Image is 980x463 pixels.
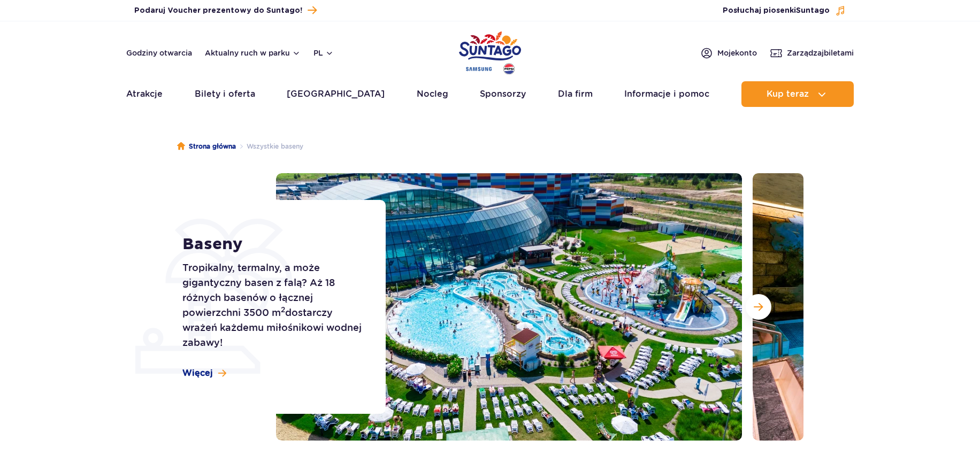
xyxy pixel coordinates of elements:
span: Więcej [182,367,213,379]
button: pl [313,48,334,58]
img: Zewnętrzna część Suntago z basenami i zjeżdżalniami, otoczona leżakami i zielenią [276,173,742,441]
span: Posłuchaj piosenki [723,5,830,16]
button: Następny slajd [746,294,771,320]
a: Atrakcje [126,81,163,107]
span: Podaruj Voucher prezentowy do Suntago! [134,5,302,16]
a: [GEOGRAPHIC_DATA] [287,81,385,107]
a: Informacje i pomoc [624,81,709,107]
a: Bilety i oferta [195,81,255,107]
sup: 2 [281,305,285,314]
a: Sponsorzy [480,81,526,107]
button: Aktualny ruch w parku [205,49,301,57]
a: Godziny otwarcia [126,48,192,58]
span: Suntago [796,7,830,14]
a: Podaruj Voucher prezentowy do Suntago! [134,3,317,18]
a: Więcej [182,367,226,379]
a: Strona główna [177,141,236,152]
span: Kup teraz [767,89,809,99]
button: Kup teraz [741,81,854,107]
button: Posłuchaj piosenkiSuntago [723,5,846,16]
a: Nocleg [417,81,448,107]
p: Tropikalny, termalny, a może gigantyczny basen z falą? Aż 18 różnych basenów o łącznej powierzchn... [182,260,362,350]
span: Moje konto [717,48,757,58]
a: Mojekonto [700,47,757,59]
h1: Baseny [182,235,362,254]
a: Zarządzajbiletami [770,47,854,59]
span: Zarządzaj biletami [787,48,854,58]
li: Wszystkie baseny [236,141,303,152]
a: Park of Poland [459,27,521,76]
a: Dla firm [558,81,593,107]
